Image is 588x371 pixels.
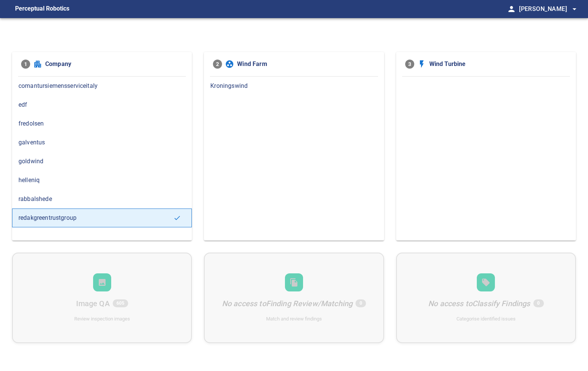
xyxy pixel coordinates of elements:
span: Kroningswind [210,81,377,90]
span: [PERSON_NAME] [519,4,579,14]
span: person [507,5,516,14]
div: helleniq [12,171,192,190]
button: [PERSON_NAME] [516,2,579,17]
div: edf [12,95,192,114]
span: Wind Turbine [429,60,567,69]
span: redakgreentrustgroup [18,213,173,222]
span: comantursiemensserviceitaly [18,81,185,90]
div: comantursiemensserviceitaly [12,77,192,95]
div: Kroningswind [204,77,384,95]
span: 3 [405,60,414,69]
span: rabbalshede [18,195,185,204]
div: galventus [12,133,192,152]
span: goldwind [18,157,185,166]
div: rabbalshede [12,190,192,208]
span: Wind Farm [237,60,375,69]
div: goldwind [12,152,192,171]
span: fredolsen [18,119,185,128]
span: arrow_drop_down [570,5,579,14]
span: helleniq [18,176,185,185]
span: 2 [213,60,222,69]
span: galventus [18,138,185,147]
div: redakgreentrustgroup [12,208,192,227]
span: 1 [21,60,30,69]
div: fredolsen [12,114,192,133]
figcaption: Perceptual Robotics [15,3,69,15]
span: edf [18,100,185,109]
span: Company [45,60,183,69]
